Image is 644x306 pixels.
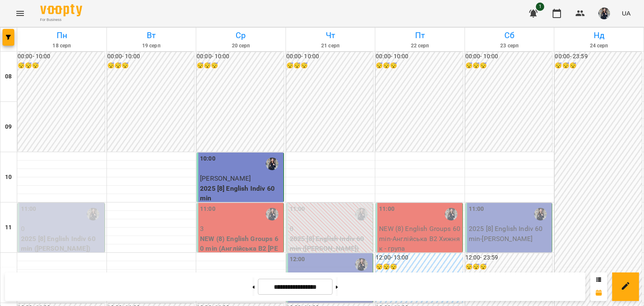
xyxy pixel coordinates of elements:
[286,52,374,61] h6: 00:00 - 10:00
[40,4,82,16] img: Voopty Logo
[200,174,251,182] span: [PERSON_NAME]
[287,29,374,42] h6: Чт
[287,42,374,50] h6: 21 серп
[355,208,368,220] img: Хижняк Марія Сергіївна (а)
[197,29,284,42] h6: Ср
[5,173,12,182] h6: 10
[290,255,305,264] label: 12:00
[466,42,553,50] h6: 23 серп
[5,72,12,81] h6: 08
[200,234,282,264] p: NEW (8) English Groups 60 min (Англійська В2 [PERSON_NAME] - група)
[5,122,12,132] h6: 09
[18,29,105,42] h6: Пн
[87,208,99,220] img: Хижняк Марія Сергіївна (а)
[622,9,631,18] span: UA
[107,61,195,70] h6: 😴😴😴
[376,262,463,272] h6: 😴😴😴
[465,52,553,61] h6: 00:00 - 10:00
[18,42,105,50] h6: 18 серп
[18,61,105,70] h6: 😴😴😴
[197,42,284,50] h6: 20 серп
[21,224,103,234] p: 0
[290,224,371,234] p: 0
[556,29,642,42] h6: Нд
[618,5,634,21] button: UA
[5,223,12,232] h6: 11
[266,208,278,220] img: Хижняк Марія Сергіївна (а)
[555,52,642,61] h6: 00:00 - 23:59
[379,224,461,254] p: NEW (8) English Groups 60 min - Англійська В2 Хижняк - група
[290,205,305,214] label: 11:00
[465,253,553,262] h6: 12:00 - 23:59
[200,154,216,163] label: 10:00
[376,253,463,262] h6: 12:00 - 13:00
[445,208,457,220] img: Хижняк Марія Сергіївна (а)
[197,52,284,61] h6: 00:00 - 10:00
[355,258,368,271] img: Хижняк Марія Сергіївна (а)
[18,52,105,61] h6: 00:00 - 10:00
[377,29,463,42] h6: Пт
[556,42,642,50] h6: 24 серп
[465,61,553,70] h6: 😴😴😴
[21,205,36,214] label: 11:00
[290,234,371,254] p: 2025 [8] English Indiv 60 min ([PERSON_NAME])
[107,52,195,61] h6: 00:00 - 10:00
[469,224,551,244] p: 2025 [8] English Indiv 60 min - [PERSON_NAME]
[469,205,484,214] label: 11:00
[465,262,553,272] h6: 😴😴😴
[536,3,544,11] span: 1
[534,208,547,220] img: Хижняк Марія Сергіївна (а)
[376,52,463,61] h6: 00:00 - 10:00
[266,158,278,170] img: Хижняк Марія Сергіївна (а)
[10,3,30,23] button: Menu
[376,61,463,70] h6: 😴😴😴
[598,8,610,19] img: 5dc71f453aaa25dcd3a6e3e648fe382a.JPG
[21,234,103,254] p: 2025 [8] English Indiv 60 min ([PERSON_NAME])
[108,29,195,42] h6: Вт
[40,17,82,23] span: For Business
[466,29,553,42] h6: Сб
[379,205,395,214] label: 11:00
[286,61,374,70] h6: 😴😴😴
[200,184,282,203] p: 2025 [8] English Indiv 60 min
[555,61,642,70] h6: 😴😴😴
[377,42,463,50] h6: 22 серп
[200,224,282,234] p: 3
[108,42,195,50] h6: 19 серп
[200,205,216,214] label: 11:00
[197,61,284,70] h6: 😴😴😴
